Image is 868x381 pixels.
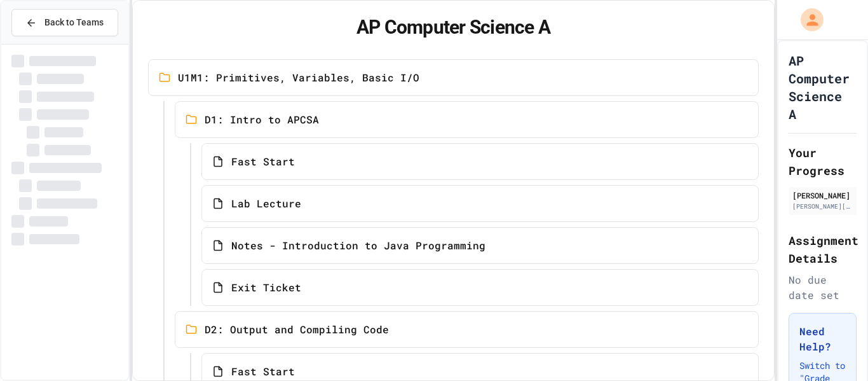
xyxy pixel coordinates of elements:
h3: Need Help? [799,324,846,354]
a: Notes - Introduction to Java Programming [201,227,759,264]
div: [PERSON_NAME][EMAIL_ADDRESS][PERSON_NAME][DOMAIN_NAME] [792,202,853,211]
span: Fast Start [231,154,295,169]
span: Back to Teams [44,16,104,29]
div: No due date set [789,272,857,303]
span: Fast Start [231,364,295,379]
span: U1M1: Primitives, Variables, Basic I/O [178,70,419,85]
span: Notes - Introduction to Java Programming [231,238,485,253]
span: Exit Ticket [231,280,301,295]
h1: AP Computer Science A [148,16,759,39]
a: Lab Lecture [201,185,759,222]
h2: Assignment Details [789,232,857,267]
h1: AP Computer Science A [789,52,857,123]
button: Back to Teams [11,9,118,36]
span: Lab Lecture [231,196,301,211]
h2: Your Progress [789,144,857,179]
a: Exit Ticket [201,269,759,306]
span: D1: Intro to APCSA [205,112,319,127]
div: My Account [787,5,827,34]
div: [PERSON_NAME] [792,190,853,201]
a: Fast Start [201,143,759,180]
span: D2: Output and Compiling Code [205,322,389,337]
